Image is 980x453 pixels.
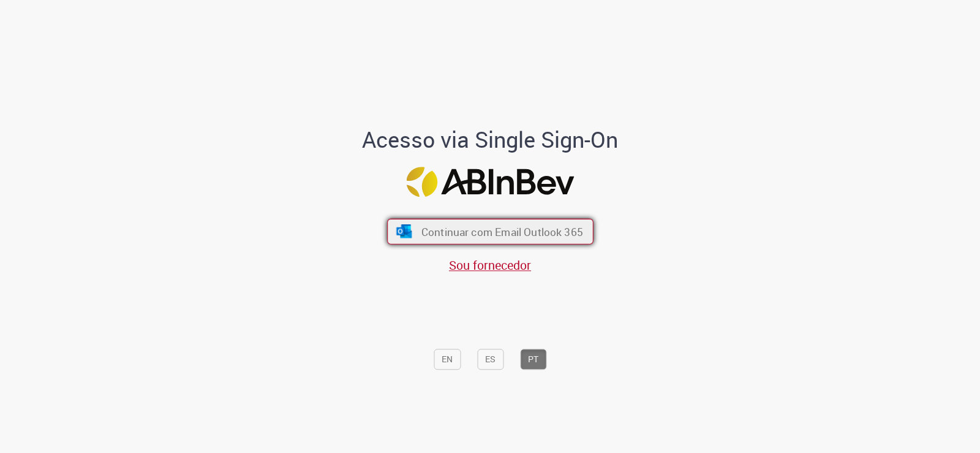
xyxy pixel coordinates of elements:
span: Continuar com Email Outlook 365 [421,224,582,238]
button: ES [477,349,503,370]
img: ícone Azure/Microsoft 360 [395,224,413,238]
img: Logo ABInBev [406,167,574,197]
a: Sou fornecedor [449,257,531,273]
button: ícone Azure/Microsoft 360 Continuar com Email Outlook 365 [387,219,594,245]
button: EN [434,349,461,370]
h1: Acesso via Single Sign-On [320,128,660,153]
button: PT [520,349,546,370]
